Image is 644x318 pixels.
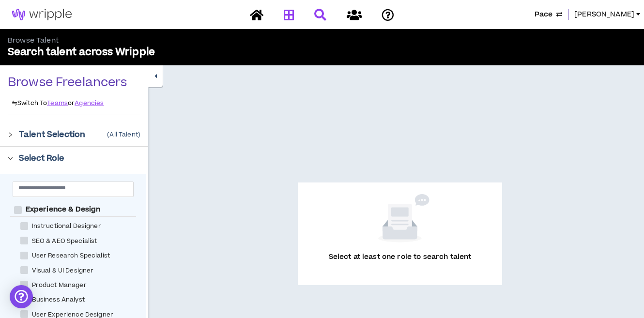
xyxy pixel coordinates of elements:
div: Open Intercom Messenger [10,285,33,308]
span: Business Analyst [28,295,89,304]
a: Agencies [75,99,104,107]
span: User Research Specialist [28,251,114,260]
span: SEO & AEO Specialist [28,237,101,246]
span: Experience & Design [22,205,105,214]
p: Select Role [19,152,64,164]
p: Select at least one role to search talent [329,252,472,273]
span: right [8,156,13,161]
p: Browse Talent [8,36,322,45]
p: Switch To [12,99,47,107]
span: swap [12,100,17,106]
p: Search talent across Wripple [8,45,322,59]
p: or [68,99,75,107]
span: [PERSON_NAME] [574,9,634,20]
p: Browse Freelancers [8,75,127,91]
span: Pace [535,9,552,20]
span: Product Manager [28,281,91,290]
span: Instructional Designer [28,222,105,231]
span: right [8,132,13,137]
span: Visual & UI Designer [28,266,98,275]
button: Pace [535,9,562,20]
p: Talent Selection [19,129,85,140]
p: ( All Talent ) [107,131,140,138]
a: Teams [47,99,68,107]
